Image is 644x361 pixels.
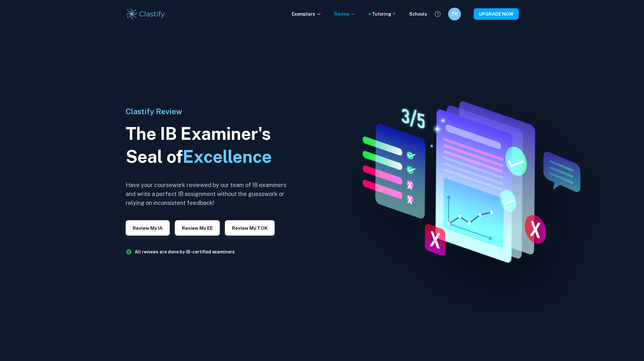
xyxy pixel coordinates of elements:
[126,181,292,207] h6: Have your coursework reviewed by our team of IB examiners and write a perfect IB assignment witho...
[474,8,519,20] button: UPGRADE NOW
[135,249,235,254] a: All reviews are done by IB-certified examiners
[126,106,292,117] h6: Clastify Review
[432,9,443,19] button: Help and Feedback
[334,11,356,18] p: Review
[409,11,427,18] a: Schools
[448,8,461,20] button: TR
[126,220,170,236] button: Review my IA
[372,11,396,18] a: Tutoring
[126,8,166,20] img: Clastify logo
[183,147,272,167] span: Excellence
[175,220,220,236] button: Review my EE
[451,11,458,18] h6: TR
[225,220,275,236] button: Review my TOK
[342,94,593,267] img: IA Review hero
[292,11,322,18] p: Exemplars
[126,122,292,168] h1: The IB Examiner's Seal of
